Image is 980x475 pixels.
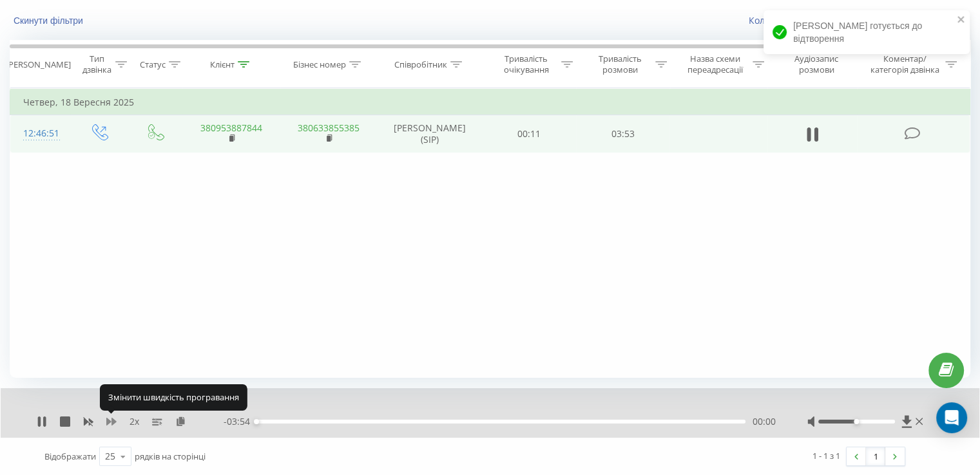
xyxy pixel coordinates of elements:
[749,14,970,26] a: Коли дані можуть відрізнятися вiд інших систем
[81,53,111,75] div: Тип дзвінка
[130,415,139,428] span: 2 x
[23,121,57,146] div: 12:46:51
[298,122,360,134] a: 380633855385
[224,415,256,428] span: - 03:54
[936,402,967,433] div: Open Intercom Messenger
[378,115,483,153] td: [PERSON_NAME] (SIP)
[957,14,966,26] button: close
[140,59,166,70] div: Статус
[752,415,775,428] span: 00:00
[210,59,235,70] div: Клієнт
[867,53,942,75] div: Коментар/категорія дзвінка
[588,53,652,75] div: Тривалість розмови
[779,53,854,75] div: Аудіозапис розмови
[100,384,247,410] div: Змінити швидкість програвання
[200,122,262,134] a: 380953887844
[394,59,447,70] div: Співробітник
[254,419,259,424] div: Accessibility label
[812,449,840,462] div: 1 - 1 з 1
[6,59,71,70] div: [PERSON_NAME]
[682,53,749,75] div: Назва схеми переадресації
[494,53,559,75] div: Тривалість очікування
[105,450,115,463] div: 25
[866,447,885,465] a: 1
[854,419,859,424] div: Accessibility label
[293,59,346,70] div: Бізнес номер
[10,15,90,26] button: Скинути фільтри
[576,115,669,153] td: 03:53
[135,451,206,462] span: рядків на сторінці
[764,10,970,54] div: [PERSON_NAME] готується до відтворення
[483,115,576,153] td: 00:11
[10,89,970,115] td: Четвер, 18 Вересня 2025
[44,451,96,462] span: Відображати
